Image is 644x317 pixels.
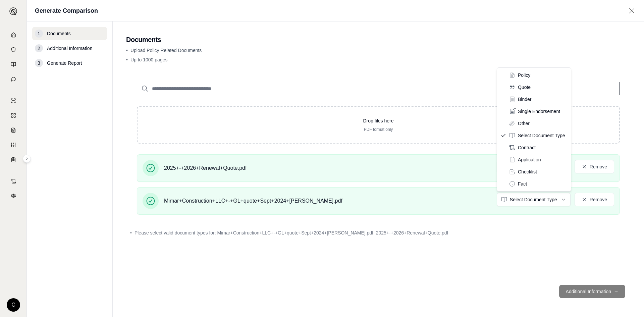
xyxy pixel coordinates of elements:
[518,108,560,115] span: Single Endorsement
[518,180,527,187] span: Fact
[518,96,531,103] span: Binder
[518,168,537,175] span: Checklist
[518,132,565,139] span: Select Document Type
[518,84,531,91] span: Quote
[518,72,530,78] span: Policy
[518,156,541,163] span: Application
[518,120,530,127] span: Other
[518,144,536,151] span: Contract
